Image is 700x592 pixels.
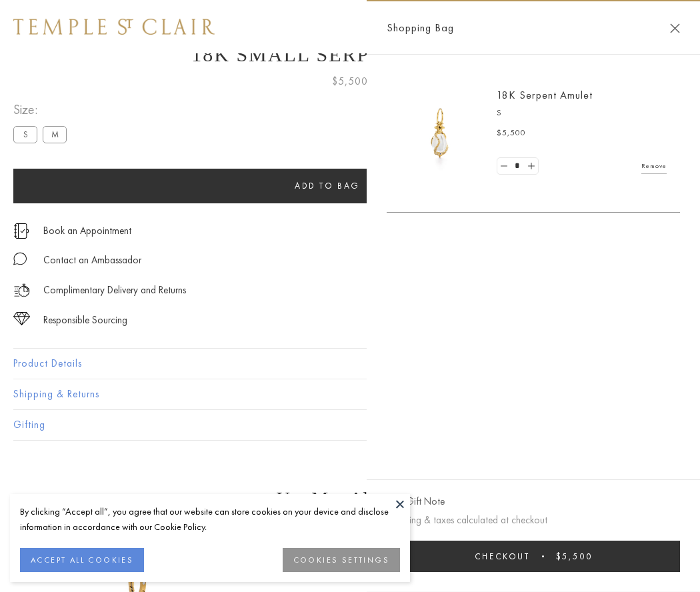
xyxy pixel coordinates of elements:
button: Checkout $5,500 [387,541,680,572]
a: Book an Appointment [43,223,131,238]
button: Gifting [13,410,687,440]
span: $5,500 [497,127,526,140]
p: S [497,107,667,120]
div: Responsible Sourcing [43,312,127,329]
p: Complimentary Delivery and Returns [43,282,186,299]
button: Add to bag [13,169,641,203]
button: COOKIES SETTINGS [283,548,400,572]
a: 18K Serpent Amulet [497,88,593,102]
img: icon_sourcing.svg [13,312,30,325]
span: $5,500 [556,551,593,562]
p: Shipping & taxes calculated at checkout [387,512,680,529]
span: Shopping Bag [387,19,454,37]
button: Shipping & Returns [13,379,687,409]
span: $5,500 [332,73,368,90]
div: Contact an Ambassador [43,252,141,269]
h1: 18K Small Serpent Amulet [13,43,687,66]
span: Size: [13,99,72,121]
button: Close Shopping Bag [670,23,680,33]
a: Set quantity to 0 [497,158,511,175]
img: icon_delivery.svg [13,282,30,299]
label: S [13,126,37,143]
span: Add to bag [295,180,360,191]
div: By clicking “Accept all”, you agree that our website can store cookies on your device and disclos... [20,504,400,535]
a: Remove [641,159,667,173]
img: icon_appointment.svg [13,223,29,239]
label: M [43,126,67,143]
a: Set quantity to 2 [524,158,537,175]
button: Product Details [13,349,687,379]
span: Checkout [475,551,530,562]
img: P51836-E11SERPPV [400,93,480,173]
button: Add Gift Note [387,493,445,510]
button: ACCEPT ALL COOKIES [20,548,144,572]
img: Temple St. Clair [13,19,215,35]
img: MessageIcon-01_2.svg [13,252,27,265]
h3: You May Also Like [33,488,667,509]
